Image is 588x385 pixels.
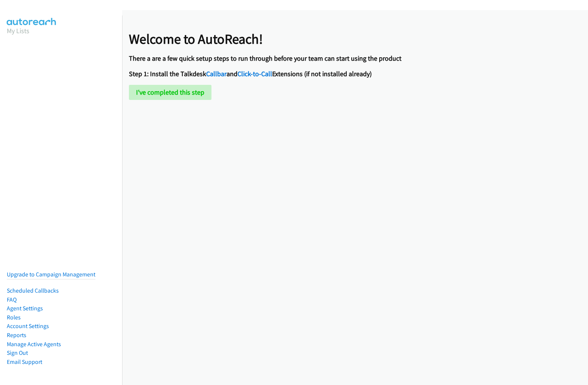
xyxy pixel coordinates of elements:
[7,305,43,312] a: Agent Settings
[206,69,227,78] a: Callbar
[129,85,211,100] button: I've completed this step
[7,341,61,348] a: Manage Active Agents
[7,287,59,294] a: Scheduled Callbacks
[7,358,42,365] a: Email Support
[7,271,95,278] a: Upgrade to Campaign Management
[129,31,401,48] h1: Welcome to AutoReach!
[7,331,26,339] a: Reports
[237,69,272,78] a: Click-to-Call
[7,314,21,321] a: Roles
[7,349,28,356] a: Sign Out
[7,296,17,303] a: FAQ
[129,70,401,78] h4: Step 1: Install the Talkdesk and Extensions (if not installed already)
[129,54,401,63] h4: There a are a few quick setup steps to run through before your team can start using the product
[7,26,29,35] a: My Lists
[7,322,49,330] a: Account Settings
